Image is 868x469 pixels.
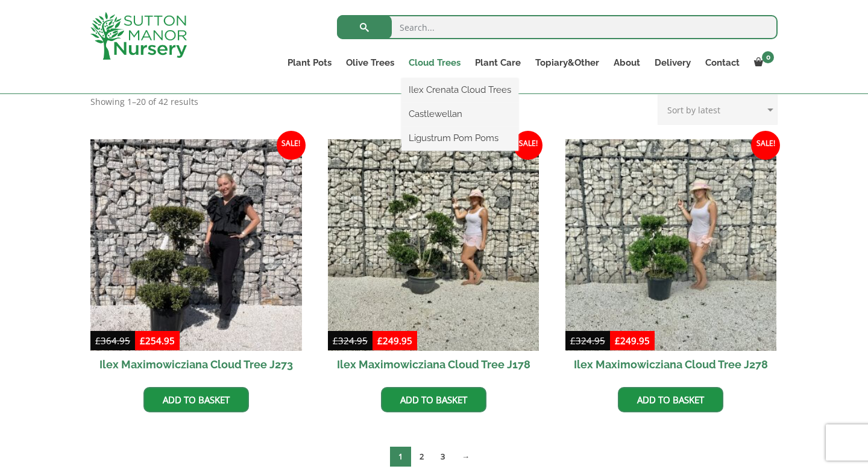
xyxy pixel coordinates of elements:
[333,335,368,347] bdi: 324.95
[277,131,306,160] span: Sale!
[140,335,175,347] bdi: 254.95
[377,335,412,347] bdi: 249.95
[570,335,605,347] bdi: 324.95
[339,54,401,71] a: Olive Trees
[95,335,101,347] span: £
[90,139,302,378] a: Sale! Ilex Maximowicziana Cloud Tree J273
[647,54,698,71] a: Delivery
[140,335,145,347] span: £
[606,54,647,71] a: About
[90,139,302,351] img: Ilex Maximowicziana Cloud Tree J273
[401,129,518,147] a: Ligustrum Pom Poms
[401,105,518,123] a: Castlewellan
[381,387,486,412] a: Add to basket: “Ilex Maximowicziana Cloud Tree J178”
[143,387,249,412] a: Add to basket: “Ilex Maximowicziana Cloud Tree J273”
[90,351,302,378] h2: Ilex Maximowicziana Cloud Tree J273
[90,95,198,109] p: Showing 1–20 of 42 results
[95,335,130,347] bdi: 364.95
[698,54,747,71] a: Contact
[751,131,780,160] span: Sale!
[565,139,777,378] a: Sale! Ilex Maximowicziana Cloud Tree J278
[615,335,620,347] span: £
[565,351,777,378] h2: Ilex Maximowicziana Cloud Tree J278
[468,54,528,71] a: Plant Care
[377,335,383,347] span: £
[401,81,518,99] a: Ilex Crenata Cloud Trees
[565,139,777,351] img: Ilex Maximowicziana Cloud Tree J278
[328,351,539,378] h2: Ilex Maximowicziana Cloud Tree J178
[747,54,778,71] a: 0
[90,12,187,60] img: logo
[333,335,338,347] span: £
[762,51,774,63] span: 0
[401,54,468,71] a: Cloud Trees
[514,131,542,160] span: Sale!
[280,54,339,71] a: Plant Pots
[453,447,478,467] a: →
[618,387,723,412] a: Add to basket: “Ilex Maximowicziana Cloud Tree J278”
[432,447,453,467] a: Page 3
[328,139,539,378] a: Sale! Ilex Maximowicziana Cloud Tree J178
[658,95,778,125] select: Shop order
[528,54,606,71] a: Topiary&Other
[390,447,411,467] span: Page 1
[411,447,432,467] a: Page 2
[615,335,650,347] bdi: 249.95
[570,335,576,347] span: £
[328,139,539,351] img: Ilex Maximowicziana Cloud Tree J178
[337,15,778,39] input: Search...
